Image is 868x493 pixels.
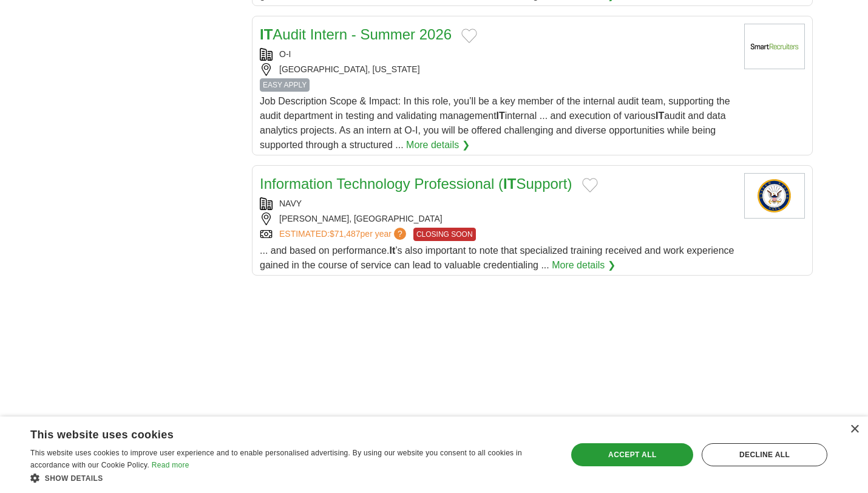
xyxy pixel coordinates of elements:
[394,228,406,240] span: ?
[744,173,805,219] img: U.S. Navy logo
[582,178,598,192] button: Add to favorite jobs
[30,424,521,442] div: This website uses cookies
[389,245,395,256] strong: It
[279,228,409,241] a: ESTIMATED:$71,487per year?
[260,26,273,42] strong: IT
[260,63,734,76] div: [GEOGRAPHIC_DATA], [US_STATE]
[413,228,476,241] span: CLOSING SOON
[45,474,103,483] span: Show details
[656,110,664,121] strong: IT
[503,175,516,192] strong: IT
[260,212,734,225] div: [PERSON_NAME], [GEOGRAPHIC_DATA]
[279,199,302,208] a: NAVY
[850,425,859,434] div: Close
[260,245,734,270] span: ... and based on performance. ’s also important to note that specialized training received and wo...
[330,229,361,239] span: $71,487
[260,26,452,42] a: ITAudit Intern - Summer 2026
[30,472,551,484] div: Show details
[552,258,615,273] a: More details ❯
[461,29,477,43] button: Add to favorite jobs
[260,78,310,92] span: EASY APPLY
[497,110,505,121] strong: IT
[406,138,470,152] a: More details ❯
[152,461,189,469] a: Read more, opens a new window
[571,443,693,466] div: Accept all
[702,443,827,466] div: Decline all
[30,449,522,469] span: This website uses cookies to improve user experience and to enable personalised advertising. By u...
[744,24,805,69] img: Company logo
[260,96,730,150] span: Job Description Scope & Impact: In this role, you’ll be a key member of the internal audit team, ...
[260,175,572,192] a: Information Technology Professional (ITSupport)
[260,48,734,61] div: O-I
